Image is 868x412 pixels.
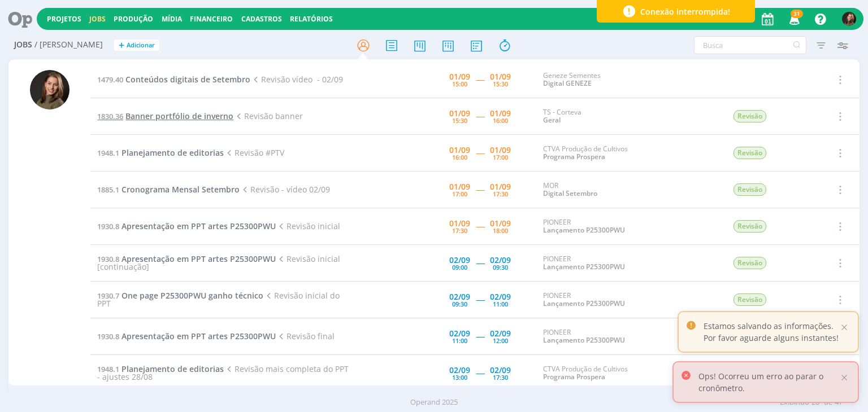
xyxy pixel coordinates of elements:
span: Revisão [734,257,766,269]
span: Revisão inicial [continuação] [97,253,340,272]
a: Lançamento P25300PWU [543,225,625,235]
a: 1479.40Conteúdos digitais de Setembro [97,74,250,85]
span: 1948.1 [97,364,119,374]
div: 01/09 [449,109,470,117]
a: 1930.8Apresentação em PPT artes P25300PWU [97,331,276,341]
div: 11:00 [452,338,467,344]
div: 02/09 [449,293,470,301]
p: Ops! Ocorreu um erro ao parar o cronômetro. [698,370,839,394]
span: ----- [476,294,484,305]
div: 02/09 [490,330,511,338]
div: 15:30 [493,81,508,87]
div: 18:00 [493,227,508,234]
span: Revisão [734,110,766,122]
a: 1930.8Apresentação em PPT artes P25300PWU [97,253,276,264]
span: Revisão inicial do PPT [97,290,339,309]
div: 15:00 [452,81,467,87]
button: J [841,9,857,29]
div: 09:30 [452,301,467,307]
span: Revisão #PTV [224,147,284,158]
a: Digital GENEZE [543,78,592,88]
span: 1830.36 [97,111,123,121]
input: Busca [694,36,806,54]
a: 1830.36Banner portfólio de inverno [97,111,233,121]
span: Revisão - vídeo 02/09 [240,184,329,195]
a: Relatórios [290,14,333,24]
span: Planejamento de editorias [121,363,224,374]
div: TS - Corteva [543,108,659,125]
span: 1479.40 [97,74,123,85]
span: One page P25300PWU ganho técnico [121,290,263,301]
span: 1930.8 [97,254,119,264]
a: Produção [114,14,153,24]
span: Revisão inicial [276,221,340,231]
span: 31 [791,10,803,18]
a: Lançamento P25300PWU [543,299,625,308]
a: Projetos [47,14,81,24]
div: 02/09 [449,256,470,264]
div: PIONEER [543,255,659,271]
div: 01/09 [449,73,470,81]
span: ----- [476,331,484,341]
div: 17:30 [493,374,508,380]
span: Cadastros [241,14,282,24]
span: Planejamento de editorias [121,147,224,158]
div: PIONEER [543,328,659,345]
div: 02/09 [490,366,511,374]
span: Adicionar [127,42,155,49]
span: Conexão interrompida! [640,6,730,17]
a: 1930.7One page P25300PWU ganho técnico [97,290,263,301]
a: Jobs [89,14,106,24]
span: ----- [476,111,484,121]
span: 1948.1 [97,148,119,158]
button: Projetos [44,15,85,24]
span: ----- [476,74,484,85]
a: Digital Setembro [543,189,597,198]
div: CTVA Produção de Cultivos [543,145,659,161]
span: Revisão final [276,331,334,341]
span: ----- [476,367,484,378]
a: 1885.1Cronograma Mensal Setembro [97,184,240,195]
span: Revisão vídeo - 02/09 [250,74,342,85]
div: 12:00 [493,338,508,344]
div: 01/09 [490,109,511,117]
span: Jobs [14,40,32,50]
span: ----- [476,147,484,158]
span: Revisão mais completa do PPT - ajustes 28/08 [97,363,348,382]
div: 15:30 [452,117,467,124]
a: 1948.1Planejamento de editorias [97,147,224,158]
div: 01/09 [490,73,511,81]
a: Programa Prospera [543,372,605,382]
button: Cadastros [238,15,285,24]
img: J [30,70,70,109]
span: 1930.8 [97,331,119,341]
span: ----- [476,257,484,268]
span: Apresentação em PPT artes P25300PWU [121,331,276,341]
span: Apresentação em PPT artes P25300PWU [121,221,276,231]
span: ----- [476,221,484,231]
div: 16:00 [493,117,508,124]
div: 02/09 [490,256,511,264]
div: MOR [543,182,659,198]
div: 02/09 [449,330,470,338]
img: J [842,12,856,26]
div: PIONEER [543,292,659,308]
button: Relatórios [287,15,336,24]
span: Revisão [734,220,766,233]
div: 01/09 [490,146,511,154]
a: Geral [543,115,561,125]
a: 1930.8Apresentação em PPT artes P25300PWU [97,221,276,231]
div: 09:30 [493,264,508,270]
span: 1885.1 [97,185,119,195]
button: Produção [110,15,157,24]
span: Revisão [734,293,766,306]
a: Lançamento P25300PWU [543,262,625,271]
div: 17:00 [493,154,508,160]
a: Mídia [162,14,182,24]
p: Estamos salvando as informações. Por favor aguarde alguns instantes! [704,320,839,344]
div: 17:30 [493,191,508,197]
a: Lançamento P25300PWU [543,335,625,345]
div: 16:00 [452,154,467,160]
span: Conteúdos digitais de Setembro [125,74,250,85]
div: 02/09 [490,293,511,301]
